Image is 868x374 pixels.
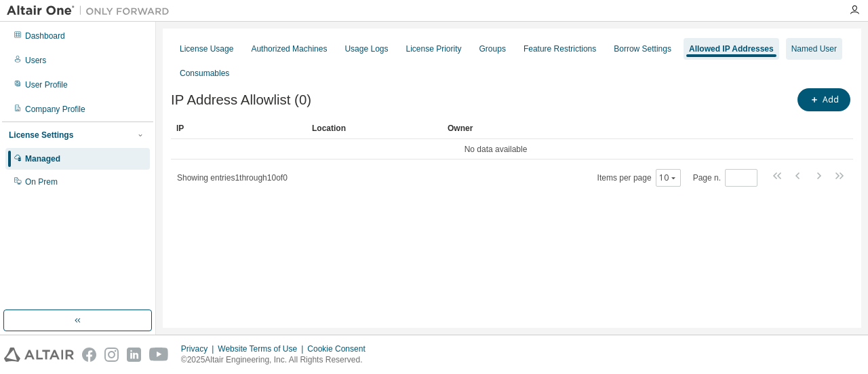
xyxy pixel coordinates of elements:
[171,139,821,160] td: No data available
[797,88,850,111] button: Add
[9,130,73,141] div: License Settings
[25,153,60,164] div: Managed
[180,68,229,79] div: Consumables
[614,43,671,54] div: Borrow Settings
[180,43,233,54] div: License Usage
[344,43,388,54] div: Usage Logs
[25,79,68,90] div: User Profile
[25,55,46,66] div: Users
[171,92,311,108] span: IP Address Allowlist (0)
[25,31,65,41] div: Dashboard
[312,117,437,139] div: Location
[218,343,307,354] div: Website Terms of Use
[597,169,681,187] span: Items per page
[181,343,218,354] div: Privacy
[479,43,506,54] div: Groups
[448,117,815,139] div: Owner
[693,169,757,187] span: Page n.
[7,4,176,18] img: Altair One
[149,348,169,362] img: youtube.svg
[82,348,96,362] img: facebook.svg
[177,173,288,183] span: Showing entries 1 through 10 of 0
[25,176,58,187] div: On Prem
[791,43,837,54] div: Named User
[406,43,462,54] div: License Priority
[25,104,85,115] div: Company Profile
[4,348,74,362] img: altair_logo.svg
[127,348,141,362] img: linkedin.svg
[689,43,774,54] div: Allowed IP Addresses
[659,172,677,183] button: 10
[524,43,596,54] div: Feature Restrictions
[104,348,119,362] img: instagram.svg
[176,117,301,139] div: IP
[307,343,373,354] div: Cookie Consent
[251,43,327,54] div: Authorized Machines
[181,354,374,366] p: © 2025 Altair Engineering, Inc. All Rights Reserved.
